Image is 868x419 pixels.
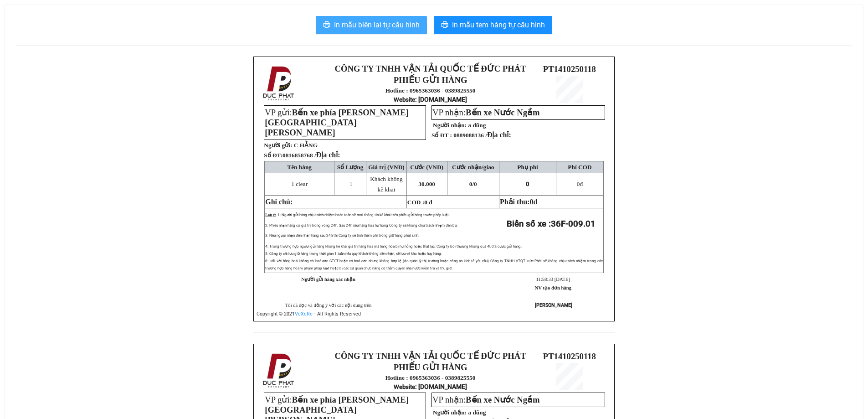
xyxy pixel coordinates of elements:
[452,164,494,171] span: Cước nhận/giao
[349,181,353,187] span: 1
[452,19,545,31] span: In mẫu tem hàng tự cấu hình
[394,75,467,85] strong: PHIẾU GỬI HÀNG
[264,142,292,149] strong: Người gửi:
[431,132,452,139] strong: Số ĐT :
[394,96,467,103] strong: : [DOMAIN_NAME]
[453,132,511,139] span: 0889088136 /
[535,285,571,290] strong: NV tạo đơn hàng
[410,164,443,171] span: Cước (VNĐ)
[277,213,450,217] span: 1: Người gửi hàng chịu trách nhiệm hoàn toàn về mọi thông tin kê khai trên phiếu gửi hàng trước p...
[577,181,580,187] span: 0
[394,383,467,390] strong: : [DOMAIN_NAME]
[432,395,540,404] span: VP nhận:
[265,252,442,256] span: 5: Công ty chỉ lưu giữ hàng trong thời gian 1 tuần nếu quý khách không đến nhận, sẽ lưu về kho ho...
[385,87,476,94] strong: Hotline : 0965363036 - 0389825550
[334,19,420,31] span: In mẫu biên lai tự cấu hình
[301,277,355,282] strong: Người gửi hàng xác nhận
[295,311,313,317] a: VeXeRe
[394,362,467,372] strong: PHIẾU GỬI HÀNG
[265,213,276,217] span: Lưu ý:
[466,395,540,404] span: Bến xe Nước Ngầm
[257,311,361,317] span: Copyright © 2021 – All Rights Reserved
[285,303,372,308] span: Tôi đã đọc và đồng ý với các nội dung trên
[507,219,596,229] strong: Biển số xe :
[291,181,308,187] span: 1 clear
[294,142,318,149] span: C HẰNG
[543,352,596,361] span: PT1410250118
[260,64,298,103] img: logo
[487,131,511,139] span: Địa chỉ:
[265,108,409,137] span: Bến xe phía [PERSON_NAME][GEOGRAPHIC_DATA][PERSON_NAME]
[468,122,486,129] span: a dũng
[474,181,477,187] span: 0
[536,277,570,282] span: 11:58:33 [DATE]
[441,21,448,30] span: printer
[265,198,293,206] span: Ghi chú:
[282,152,340,159] span: 0816858768 /
[265,223,457,228] span: 2: Phiếu nhận hàng có giá trị trong vòng 24h. Sau 24h nếu hàng hóa hư hỏng Công ty sẽ không chịu ...
[385,374,476,381] strong: Hotline : 0965363036 - 0389825550
[500,198,537,206] span: Phải thu:
[432,108,540,117] span: VP nhận:
[424,199,432,206] span: 0 đ
[433,122,467,129] strong: Người nhận:
[265,233,419,238] span: 3: Nếu người nhận đến nhận hàng sau 24h thì Công ty sẽ tính thêm phí trông giữ hàng phát sinh.
[265,259,603,270] span: 6: Đối với hàng hoá không có hoá đơn GTGT hoặc có hoá đơn nhưng không hợp lệ (do quản lý thị trườ...
[551,219,596,229] span: 36F-009.01
[260,352,298,390] img: logo
[468,409,486,416] span: a dũng
[530,198,534,206] span: 0
[434,16,552,34] button: printerIn mẫu tem hàng tự cấu hình
[577,181,583,187] span: đ
[394,96,415,103] span: Website
[265,244,522,248] span: 4: Trong trường hợp người gửi hàng không kê khai giá trị hàng hóa mà hàng hóa bị hư hỏng hoặc thấ...
[466,108,540,117] span: Bến xe Nước Ngầm
[517,164,538,171] span: Phụ phí
[335,64,526,73] strong: CÔNG TY TNHH VẬN TẢI QUỐC TẾ ĐỨC PHÁT
[337,164,364,171] span: Số Lượng
[526,181,529,187] span: 0
[370,176,402,193] span: Khách không kê khai
[407,199,432,206] span: COD :
[535,302,572,308] strong: [PERSON_NAME]
[368,164,405,171] span: Giá trị (VNĐ)
[335,351,526,361] strong: CÔNG TY TNHH VẬN TẢI QUỐC TẾ ĐỨC PHÁT
[287,164,312,171] span: Tên hàng
[418,181,435,187] span: 30.000
[568,164,591,171] span: Phí COD
[433,409,467,416] strong: Người nhận:
[323,21,330,30] span: printer
[469,181,477,187] span: 0/
[394,383,415,390] span: Website
[264,152,340,159] strong: Số ĐT:
[316,16,427,34] button: printerIn mẫu biên lai tự cấu hình
[265,108,409,137] span: VP gửi:
[534,198,538,206] span: đ
[316,151,340,159] span: Địa chỉ:
[543,64,596,74] span: PT1410250118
